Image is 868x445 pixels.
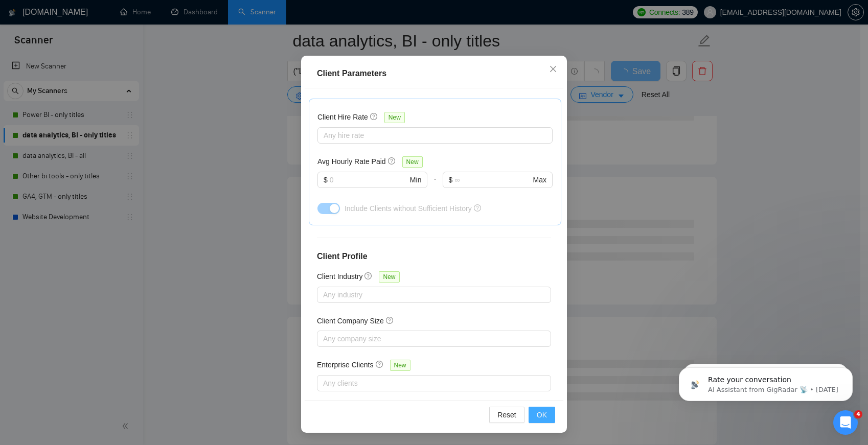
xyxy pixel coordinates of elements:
span: Reset [497,409,516,420]
button: Reset [489,407,524,423]
iframe: Intercom notifications message [664,346,868,417]
span: Include Clients without Sufficient History [345,204,472,213]
iframe: Intercom live chat [833,410,858,435]
span: New [379,271,399,283]
span: question-circle [370,112,378,121]
span: question-circle [376,360,384,368]
h4: Client Profile [317,250,551,263]
button: OK [529,407,555,423]
div: - [427,172,442,200]
span: New [390,360,410,371]
span: OK [537,409,547,420]
span: close [549,65,557,73]
span: $ [324,174,328,185]
h5: Avg Hourly Rate Paid [317,156,386,167]
span: $ [449,174,453,185]
span: question-circle [474,204,481,212]
input: ∞ [454,174,531,185]
input: 0 [330,174,408,185]
span: question-circle [364,272,373,280]
button: Close [539,56,567,83]
h5: Client Hire Rate [317,111,368,123]
span: Min [410,174,422,185]
span: Max [533,174,546,185]
span: 4 [854,410,862,418]
h5: Enterprise Clients [317,359,374,370]
h5: Client Company Size [317,315,384,326]
span: question-circle [388,157,396,165]
span: question-circle [386,316,394,324]
span: New [402,156,423,168]
div: Client Parameters [317,67,551,80]
h5: Client Industry [317,271,362,282]
span: New [384,112,405,123]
